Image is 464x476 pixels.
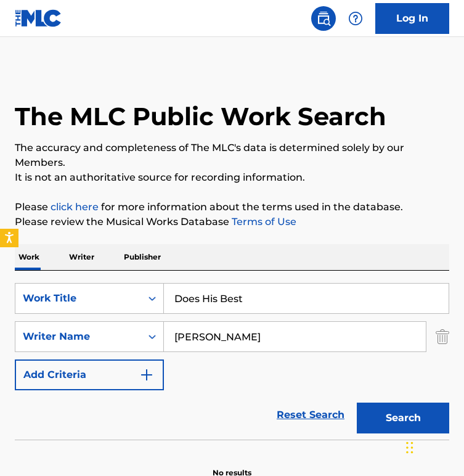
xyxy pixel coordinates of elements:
[15,244,43,270] p: Work
[436,321,449,352] img: Delete Criterion
[229,216,296,228] a: Terms of Use
[23,329,134,344] div: Writer Name
[15,9,62,27] img: MLC Logo
[15,215,449,229] p: Please review the Musical Works Database
[23,291,134,306] div: Work Title
[120,244,165,270] p: Publisher
[139,367,154,382] img: 9d2ae6d4665cec9f34b9.svg
[375,3,449,34] a: Log In
[406,429,413,466] div: Drag
[402,417,464,476] iframe: Chat Widget
[15,101,386,132] h1: The MLC Public Work Search
[348,11,363,26] img: help
[271,401,351,429] a: Reset Search
[15,170,449,185] p: It is not an authoritative source for recording information.
[316,11,331,26] img: search
[15,141,449,170] p: The accuracy and completeness of The MLC's data is determined solely by our Members.
[51,201,99,213] a: click here
[311,6,336,31] a: Public Search
[357,403,449,433] button: Search
[15,200,449,215] p: Please for more information about the terms used in the database.
[65,244,98,270] p: Writer
[15,359,164,390] button: Add Criteria
[343,6,368,31] div: Help
[15,283,449,440] form: Search Form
